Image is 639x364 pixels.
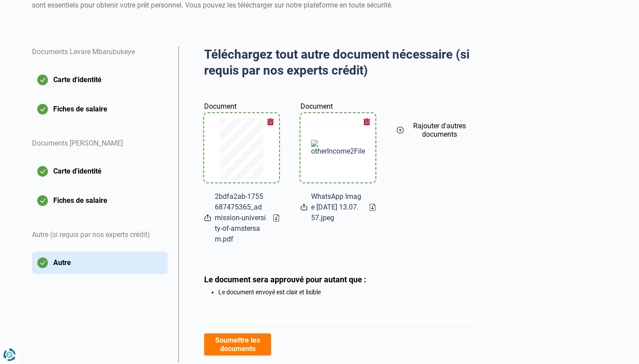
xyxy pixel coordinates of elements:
[300,90,375,112] label: Document
[215,191,266,245] span: 2bdfa2ab-1755687475365_admission-university-of-amstersam.pdf
[407,122,472,138] span: Rajouter d'autres documents
[32,252,168,274] button: Autre
[204,47,472,79] h2: Téléchargez tout autre document nécessaire (si requis par nos experts crédit)
[311,191,363,223] span: WhatsApp Image [DATE] 13.07.57.jpeg
[32,219,168,252] div: Autre (si requis par nos experts crédit)
[32,98,168,120] button: Fiches de salaire
[32,190,168,212] button: Fiches de salaire
[311,140,365,155] img: otherIncome2File
[204,275,472,284] div: Le document sera approuvé pour autant que :
[204,333,271,356] button: Soumettre les documents
[32,127,168,160] div: Documents [PERSON_NAME]
[273,214,279,222] a: Download
[32,47,168,69] div: Documents Levare Mbarubukeye
[218,289,472,296] li: Le document envoyé est clair et lisible
[32,160,168,182] button: Carte d'identité
[204,90,279,112] label: Document
[397,90,472,171] button: Rajouter d'autres documents
[370,204,375,211] a: Download
[32,69,168,91] button: Carte d'identité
